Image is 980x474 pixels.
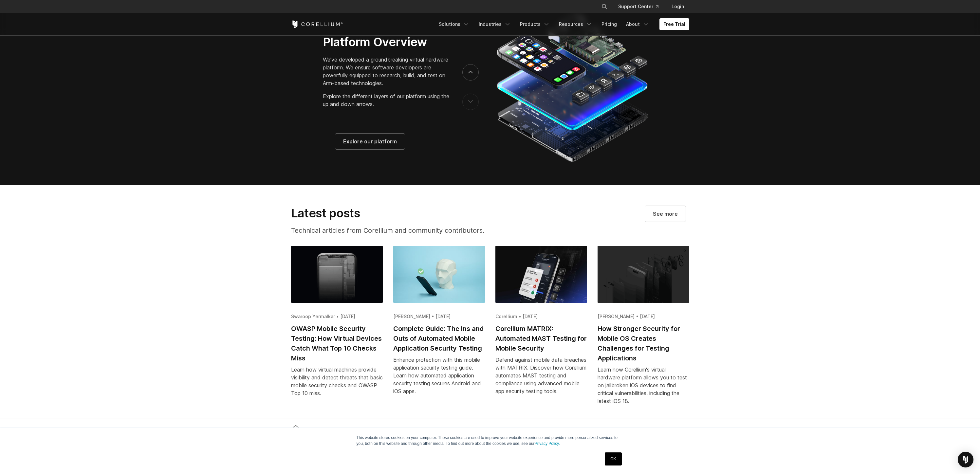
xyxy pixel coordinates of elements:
div: [PERSON_NAME] • [DATE] [598,313,689,320]
a: Industries [475,18,515,30]
div: Enhance protection with this mobile application security testing guide. Learn how automated appli... [393,356,485,395]
img: Corellium_Platform_RPI_Full_470 [494,10,650,164]
span: Explore our platform [343,137,397,145]
a: About [622,18,653,30]
p: Technical articles from Corellium and community contributors. [291,226,514,235]
a: Pricing [598,18,621,30]
a: Support Center [613,1,664,12]
div: Defend against mobile data breaches with MATRIX. Discover how Corellium automates MAST testing an... [495,356,587,395]
h2: Complete Guide: The Ins and Outs of Automated Mobile Application Security Testing [393,324,485,353]
a: Resources [555,18,596,30]
img: Complete Guide: The Ins and Outs of Automated Mobile Application Security Testing [393,246,485,303]
button: previous [462,94,479,110]
a: Visit our blog [645,206,686,222]
h2: How Stronger Security for Mobile OS Creates Challenges for Testing Applications [598,324,689,363]
div: Navigation Menu [435,18,689,30]
div: Open Intercom Messenger [958,452,973,467]
a: Free Trial [659,18,689,30]
p: This website stores cookies on your computer. These cookies are used to improve your website expe... [357,435,624,447]
div: Swaroop Yermalkar • [DATE] [291,313,383,320]
h2: OWASP Mobile Security Testing: How Virtual Devices Catch What Top 10 Checks Miss [291,324,383,363]
p: We've developed a groundbreaking virtual hardware platform. We ensure software developers are pow... [323,56,449,87]
div: Corellium • [DATE] [495,313,587,320]
h2: Latest posts [291,206,514,220]
a: Corellium Home [291,20,343,28]
a: Login [666,1,689,12]
h3: Platform Overview [323,35,449,49]
div: Navigation Menu [593,1,689,12]
a: Privacy Policy. [535,441,560,446]
a: Explore our platform [335,134,405,149]
a: OK [605,452,621,465]
a: Products [516,18,554,30]
span: See more [653,210,678,218]
div: Learn how virtual machines provide visibility and detect threats that basic mobile security check... [291,366,383,397]
a: Complete Guide: The Ins and Outs of Automated Mobile Application Security Testing [PERSON_NAME] •... [393,246,485,403]
button: Search [599,1,610,12]
button: next [462,64,479,81]
div: Learn how Corellium's virtual hardware platform allows you to test on jailbroken iOS devices to f... [598,366,689,405]
a: Corellium MATRIX: Automated MAST Testing for Mobile Security Corellium • [DATE] Corellium MATRIX:... [495,246,587,403]
p: Explore the different layers of our platform using the up and down arrows. [323,92,449,108]
a: Solutions [435,18,473,30]
div: [PERSON_NAME] • [DATE] [393,313,485,320]
a: Corellium home [290,424,302,433]
a: How Stronger Security for Mobile OS Creates Challenges for Testing Applications [PERSON_NAME] • [... [598,246,689,413]
img: Corellium MATRIX: Automated MAST Testing for Mobile Security [495,246,587,303]
a: OWASP Mobile Security Testing: How Virtual Devices Catch What Top 10 Checks Miss Swaroop Yermalka... [291,246,383,405]
img: OWASP Mobile Security Testing: How Virtual Devices Catch What Top 10 Checks Miss [291,246,383,303]
h2: Corellium MATRIX: Automated MAST Testing for Mobile Security [495,324,587,353]
img: How Stronger Security for Mobile OS Creates Challenges for Testing Applications [598,246,689,303]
